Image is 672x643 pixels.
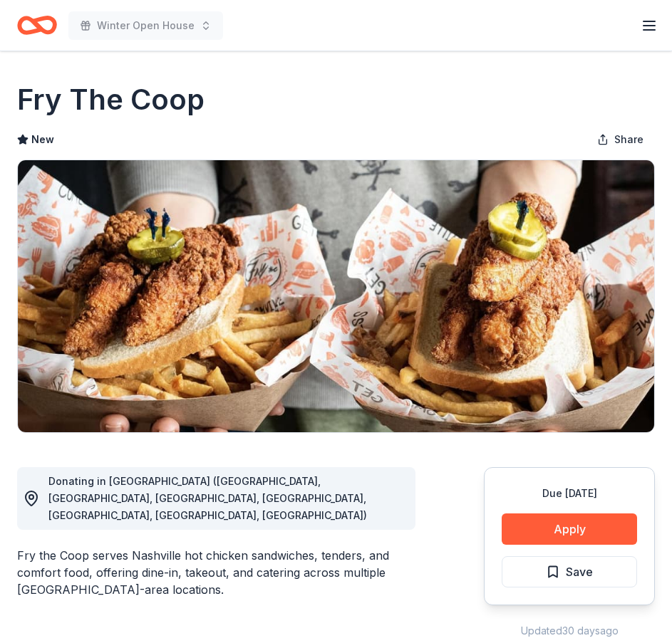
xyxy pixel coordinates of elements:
a: Home [17,9,57,42]
div: Due [DATE] [502,485,637,502]
span: New [31,131,54,148]
div: Fry the Coop serves Nashville hot chicken sandwiches, tenders, and comfort food, offering dine-in... [17,547,415,598]
span: Save [566,563,593,581]
span: Donating in [GEOGRAPHIC_DATA] ([GEOGRAPHIC_DATA], [GEOGRAPHIC_DATA], [GEOGRAPHIC_DATA], [GEOGRAPH... [48,475,367,521]
button: Share [586,125,655,154]
h1: Fry The Coop [17,80,205,120]
button: Apply [502,513,637,545]
div: Updated 30 days ago [484,622,655,639]
span: Share [614,131,643,148]
button: Winter Open House [68,11,223,40]
img: Image for Fry The Coop [18,160,654,432]
span: Winter Open House [97,17,195,34]
button: Save [502,556,637,587]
